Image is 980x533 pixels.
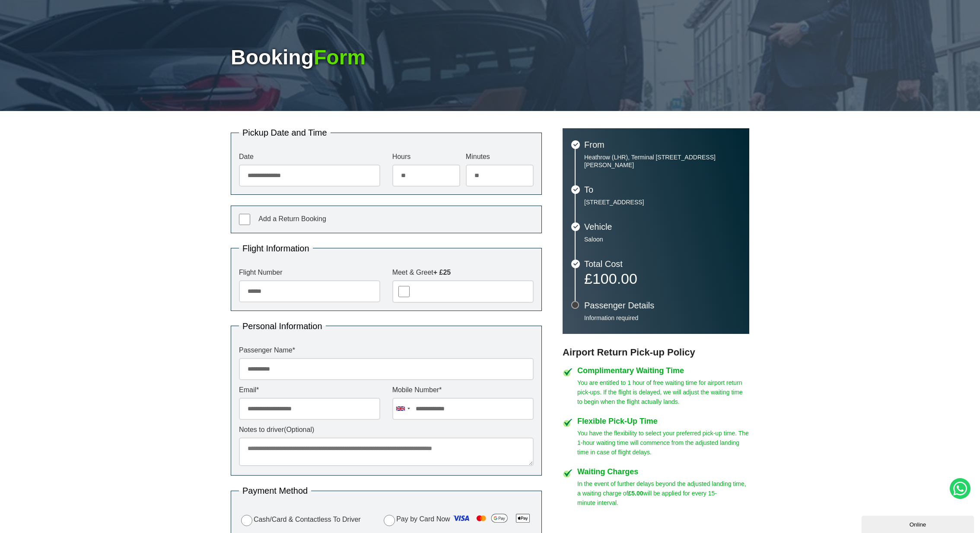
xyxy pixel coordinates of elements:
label: Flight Number [239,269,380,276]
label: Pay by Card Now [382,511,534,528]
label: Notes to driver [239,426,534,433]
legend: Pickup Date and Time [239,128,331,137]
div: United Kingdom: +44 [393,398,413,419]
span: Add a Return Booking [258,215,326,222]
h3: Vehicle [584,222,741,231]
h1: Booking [231,47,749,68]
input: Cash/Card & Contactless To Driver [241,515,252,526]
h4: Flexible Pick-Up Time [577,417,749,425]
legend: Personal Information [239,322,326,330]
p: You have the flexibility to select your preferred pick-up time. The 1-hour waiting time will comm... [577,428,749,457]
input: Add a Return Booking [239,214,250,225]
h4: Waiting Charges [577,468,749,476]
span: (Optional) [284,426,314,433]
label: Date [239,153,380,160]
h3: Total Cost [584,260,741,268]
p: You are entitled to 1 hour of free waiting time for airport return pick-ups. If the flight is del... [577,378,749,406]
label: Cash/Card & Contactless To Driver [239,514,361,526]
p: Heathrow (LHR), Terminal [STREET_ADDRESS][PERSON_NAME] [584,153,741,169]
p: [STREET_ADDRESS] [584,198,741,206]
p: £ [584,273,741,285]
strong: £5.00 [628,490,643,497]
label: Mobile Number [392,387,534,393]
h3: To [584,185,741,194]
label: Hours [392,153,460,160]
span: 100.00 [592,270,637,287]
p: In the event of further delays beyond the adjusted landing time, a waiting charge of will be appl... [577,479,749,508]
span: Form [314,46,366,69]
input: Pay by Card Now [384,515,395,526]
h3: Airport Return Pick-up Policy [563,347,749,358]
label: Meet & Greet [392,269,534,276]
strong: + £25 [433,269,451,276]
label: Minutes [466,153,534,160]
p: Information required [584,314,741,322]
legend: Flight Information [239,244,313,253]
legend: Payment Method [239,486,311,495]
h4: Complimentary Waiting Time [577,367,749,374]
label: Email [239,387,380,393]
h3: From [584,140,741,149]
label: Passenger Name [239,347,534,354]
p: Saloon [584,235,741,243]
iframe: chat widget [862,514,976,533]
h3: Passenger Details [584,301,741,310]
